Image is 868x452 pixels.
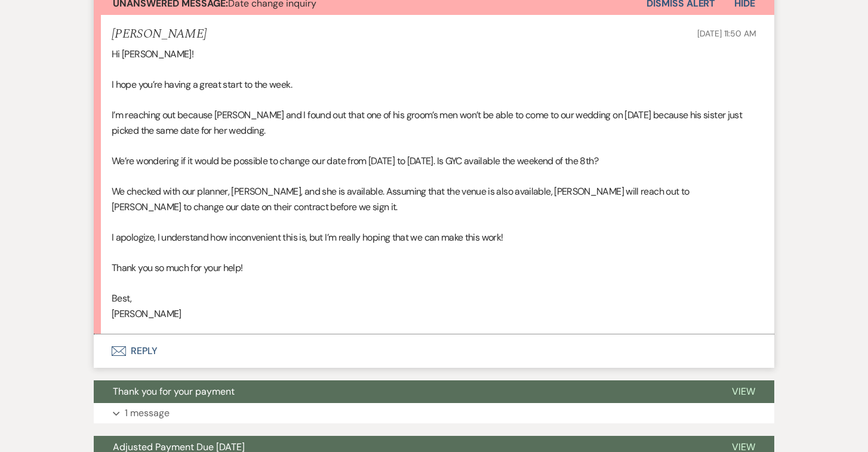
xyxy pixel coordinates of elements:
p: I apologize, I understand how inconvenient this is, but I’m really hoping that we can make this w... [112,230,756,245]
p: Best, [112,291,756,306]
p: [PERSON_NAME] [112,306,756,322]
p: Thank you so much for your help! [112,260,756,276]
button: 1 message [94,403,774,423]
button: Thank you for your payment [94,380,713,403]
p: I’m reaching out because [PERSON_NAME] and I found out that one of his groom’s men won’t be able ... [112,107,756,138]
p: I hope you’re having a great start to the week. [112,77,756,93]
p: We checked with our planner, [PERSON_NAME], and she is available. Assuming that the venue is also... [112,184,756,214]
h5: [PERSON_NAME] [112,27,207,42]
p: We’re wondering if it would be possible to change our date from [DATE] to [DATE]. Is GYC availabl... [112,153,756,169]
span: Thank you for your payment [113,385,235,398]
button: Reply [94,334,774,368]
p: 1 message [125,405,170,421]
span: View [732,385,755,398]
p: Hi [PERSON_NAME]! [112,47,756,62]
span: [DATE] 11:50 AM [697,28,756,39]
button: View [713,380,774,403]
